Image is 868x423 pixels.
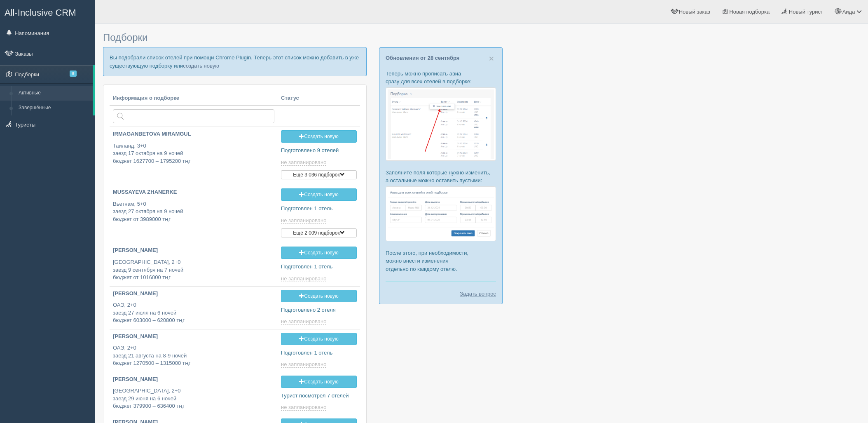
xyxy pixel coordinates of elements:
a: All-Inclusive CRM [0,0,94,23]
button: Close [489,54,494,63]
p: Подготовлено 2 отеля [281,306,357,314]
a: Создать новую [281,290,357,302]
p: Подготовлен 1 отель [281,205,357,213]
span: Новая подборка [729,9,770,15]
a: Создать новую [281,130,357,143]
img: %D0%BF%D0%BE%D0%B4%D0%B1%D0%BE%D1%80%D0%BA%D0%B0-%D0%B0%D0%B2%D0%B8%D0%B0-2-%D1%81%D1%80%D0%BC-%D... [386,186,496,241]
img: %D0%BF%D0%BE%D0%B4%D0%B1%D0%BE%D1%80%D0%BA%D0%B0-%D0%B0%D0%B2%D0%B8%D0%B0-1-%D1%81%D1%80%D0%BC-%D... [386,87,496,160]
button: Ещё 3 036 подборок [281,170,357,179]
a: создать новую [183,63,219,69]
a: Активные [15,86,93,101]
span: Подборки [103,32,147,43]
span: не запланировано [281,318,326,325]
p: IRMAGANBETOVA MIRAMGUL [113,130,274,138]
p: [PERSON_NAME] [113,247,274,254]
a: не запланировано [281,275,328,282]
a: не запланировано [281,361,328,368]
button: Ещё 2 009 подборок [281,228,357,237]
a: не запланировано [281,318,328,325]
a: MUSSAYEVA ZHANERKE Вьетнам, 5+0заезд 27 октября на 9 ночейбюджет от 3989000 тңг [110,185,278,230]
span: не запланировано [281,217,326,224]
p: [PERSON_NAME] [113,290,274,298]
p: Таиланд, 3+0 заезд 17 октября на 9 ночей бюджет 1627700 – 1795200 тңг [113,142,274,165]
span: не запланировано [281,361,326,368]
a: Обновления от 28 сентября [386,55,459,61]
span: 9 [70,70,77,77]
span: × [489,54,494,63]
th: Статус [278,91,360,106]
p: Турист посмотрел 7 отелей [281,392,357,400]
p: Вьетнам, 5+0 заезд 27 октября на 9 ночей бюджет от 3989000 тңг [113,200,274,223]
a: [PERSON_NAME] ОАЭ, 2+0заезд 21 августа на 8-9 ночейбюджет 1270500 – 1315000 тңг [110,329,278,371]
a: Задать вопрос [460,290,496,298]
p: [PERSON_NAME] [113,376,274,383]
a: не запланировано [281,159,328,166]
p: Заполните поля которые нужно изменить, а остальные можно оставить пустыми: [386,169,496,184]
p: ОАЭ, 2+0 заезд 27 июля на 6 ночей бюджет 603000 – 620800 тңг [113,301,274,324]
span: Новый турист [789,9,823,15]
p: ОАЭ, 2+0 заезд 21 августа на 8-9 ночей бюджет 1270500 – 1315000 тңг [113,344,274,367]
span: не запланировано [281,404,326,411]
a: Создать новую [281,333,357,345]
p: После этого, при необходимости, можно внести изменения отдельно по каждому отелю. [386,249,496,273]
span: All-Inclusive CRM [5,7,76,18]
p: Вы подобрали список отелей при помощи Chrome Plugin. Теперь этот список можно добавить в уже суще... [103,47,367,76]
a: Завершённые [15,101,93,115]
span: не запланировано [281,159,326,166]
th: Информация о подборке [110,91,278,106]
p: Подготовлено 9 отелей [281,147,357,155]
a: Создать новую [281,188,357,201]
p: [GEOGRAPHIC_DATA], 2+0 заезд 29 июня на 6 ночей бюджет 379900 – 636400 тңг [113,387,274,410]
p: Подготовлен 1 отель [281,263,357,271]
a: Создать новую [281,376,357,388]
a: [PERSON_NAME] [GEOGRAPHIC_DATA], 2+0заезд 29 июня на 6 ночейбюджет 379900 – 636400 тңг [110,372,278,414]
input: Поиск по стране или туристу [113,109,274,123]
p: Подготовлен 1 отель [281,349,357,357]
a: [PERSON_NAME] [GEOGRAPHIC_DATA], 2+0заезд 9 сентября на 7 ночейбюджет от 1016000 тңг [110,243,278,285]
p: [PERSON_NAME] [113,333,274,341]
a: [PERSON_NAME] ОАЭ, 2+0заезд 27 июля на 6 ночейбюджет 603000 – 620800 тңг [110,287,278,328]
span: Новый заказ [679,9,710,15]
a: не запланировано [281,217,328,224]
a: IRMAGANBETOVA MIRAMGUL Таиланд, 3+0заезд 17 октября на 9 ночейбюджет 1627700 – 1795200 тңг [110,127,278,172]
span: не запланировано [281,275,326,282]
p: [GEOGRAPHIC_DATA], 2+0 заезд 9 сентября на 7 ночей бюджет от 1016000 тңг [113,258,274,282]
p: MUSSAYEVA ZHANERKE [113,188,274,196]
a: не запланировано [281,404,328,411]
a: Создать новую [281,247,357,259]
p: Теперь можно прописать авиа сразу для всех отелей в подборке: [386,70,496,85]
span: Аида [842,9,855,15]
